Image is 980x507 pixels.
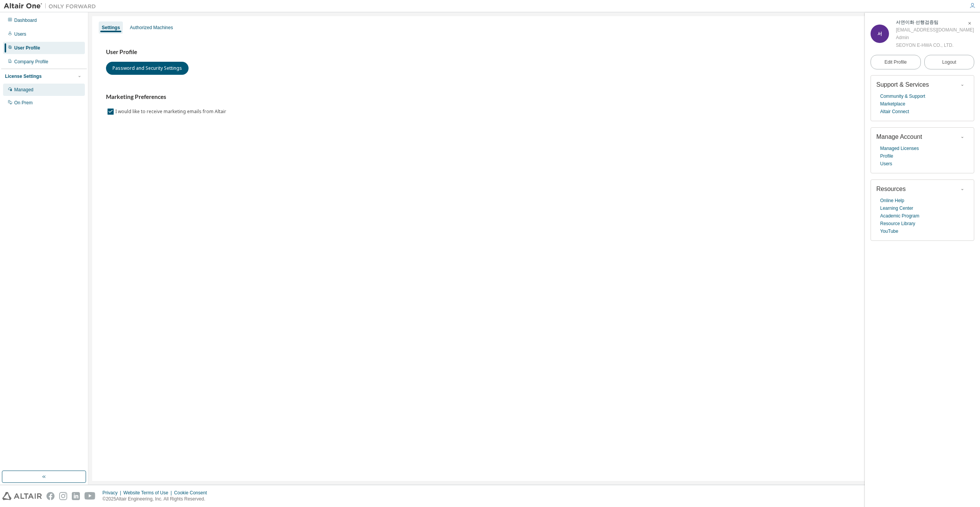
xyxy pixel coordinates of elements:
div: Users [14,31,26,37]
a: Resource Library [880,220,915,227]
div: License Settings [5,73,41,79]
span: Manage Account [876,133,922,140]
a: Edit Profile [871,55,921,69]
img: facebook.svg [46,492,55,500]
a: Online Help [880,197,904,204]
a: Community & Support [880,92,925,100]
a: Marketplace [880,100,905,108]
div: 서연이화 선행검증팀 [896,18,974,26]
button: Password and Security Settings [106,62,189,75]
img: youtube.svg [84,492,96,500]
a: Profile [880,152,893,160]
img: altair_logo.svg [2,492,42,500]
div: [EMAIL_ADDRESS][DOMAIN_NAME] [896,26,974,34]
span: Resources [876,186,906,192]
p: © 2025 Altair Engineering, Inc. All Rights Reserved. [103,496,212,502]
div: Company Profile [14,59,48,65]
span: Support & Services [876,81,929,88]
a: Users [880,160,892,168]
button: Logout [924,55,975,69]
a: Altair Connect [880,108,909,115]
div: Settings [102,25,120,31]
div: SEOYON E-HWA CO., LTD. [896,41,974,49]
img: linkedin.svg [72,492,80,500]
div: Admin [896,34,974,41]
label: I would like to receive marketing emails from Altair [115,107,228,116]
a: YouTube [880,227,898,235]
span: 서 [877,31,882,36]
a: Managed Licenses [880,145,919,152]
span: Logout [942,58,956,66]
div: User Profile [14,45,40,51]
img: instagram.svg [59,492,67,500]
h3: User Profile [106,48,962,56]
div: Cookie Consent [174,490,211,496]
div: Dashboard [14,17,37,23]
a: Academic Program [880,212,919,220]
span: Edit Profile [884,59,907,65]
h3: Marketing Preferences [106,93,962,101]
a: Learning Center [880,204,913,212]
div: Managed [14,87,33,93]
img: Altair One [4,2,100,10]
div: On Prem [14,100,33,106]
div: Privacy [103,490,123,496]
div: Website Terms of Use [123,490,174,496]
div: Authorized Machines [130,25,173,31]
